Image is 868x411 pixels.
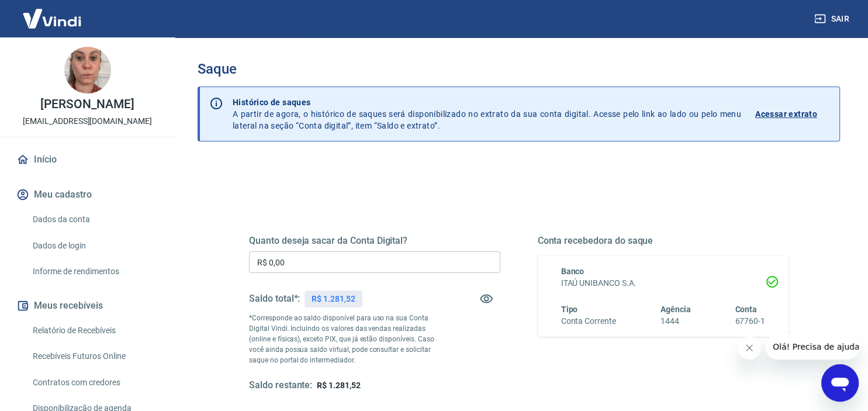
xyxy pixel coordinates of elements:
[766,334,859,360] iframe: Mensagem da empresa
[735,315,765,327] h6: 67760-1
[755,108,817,120] p: Acessar extrato
[312,293,355,305] p: R$ 1.281,52
[249,235,500,247] h5: Quanto deseja sacar da Conta Digital?
[561,277,766,289] h6: ITAÚ UNIBANCO S.A.
[755,96,830,132] a: Acessar extrato
[198,61,840,77] h3: Saque
[735,305,757,314] span: Conta
[28,319,161,343] a: Relatório de Recebíveis
[249,379,312,392] h5: Saldo restante:
[561,315,616,327] h6: Conta Corrente
[14,293,161,319] button: Meus recebíveis
[561,267,585,276] span: Banco
[561,305,578,314] span: Tipo
[233,96,741,108] p: Histórico de saques
[28,371,161,395] a: Contratos com credores
[28,344,161,368] a: Recebíveis Futuros Online
[660,315,691,327] h6: 1444
[28,260,161,284] a: Informe de rendimentos
[14,1,90,36] img: Vindi
[23,115,152,127] p: [EMAIL_ADDRESS][DOMAIN_NAME]
[233,96,741,132] p: A partir de agora, o histórico de saques será disponibilizado no extrato da sua conta digital. Ac...
[14,182,161,208] button: Meu cadastro
[660,305,691,314] span: Agência
[64,47,111,94] img: 312393e4-877e-4ba9-a258-d3e983f454a1.jpeg
[40,98,134,110] p: [PERSON_NAME]
[738,336,761,360] iframe: Fechar mensagem
[28,234,161,258] a: Dados de login
[249,293,300,305] h5: Saldo total*:
[7,8,98,18] span: Olá! Precisa de ajuda?
[28,208,161,232] a: Dados da conta
[821,364,859,402] iframe: Botão para abrir a janela de mensagens
[538,235,789,247] h5: Conta recebedora do saque
[812,8,854,30] button: Sair
[317,381,360,390] span: R$ 1.281,52
[249,313,437,365] p: *Corresponde ao saldo disponível para uso na sua Conta Digital Vindi. Incluindo os valores das ve...
[14,147,161,172] a: Início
